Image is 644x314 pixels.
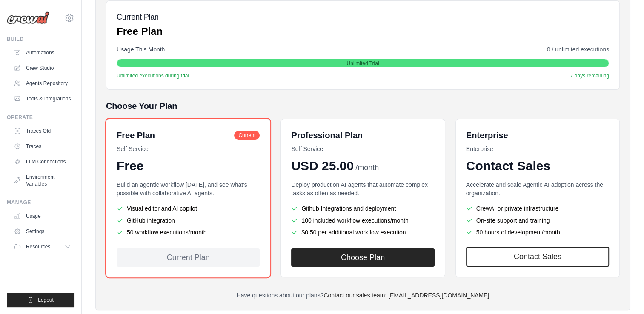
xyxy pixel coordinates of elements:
[466,228,609,237] li: 50 hours of development/month
[10,225,74,238] a: Settings
[234,131,260,140] span: Current
[466,180,609,197] p: Accelerate and scale Agentic AI adoption across the organization.
[466,247,609,267] a: Contact Sales
[7,199,74,206] div: Manage
[291,248,434,267] button: Choose Plan
[466,216,609,225] li: On-site support and training
[117,72,189,79] span: Unlimited executions during trial
[291,158,354,174] span: USD 25.00
[10,209,74,223] a: Usage
[10,240,74,254] button: Resources
[291,204,434,213] li: Github Integrations and deployment
[117,228,260,237] li: 50 workflow executions/month
[26,243,50,250] span: Resources
[570,72,609,79] span: 7 days remaining
[291,180,434,197] p: Deploy production AI agents that automate complex tasks as often as needed.
[10,92,74,106] a: Tools & Integrations
[10,77,74,90] a: Agents Repository
[7,114,74,121] div: Operate
[7,11,49,24] img: Logo
[117,45,165,54] span: Usage This Month
[466,158,609,174] div: Contact Sales
[291,129,363,141] h6: Professional Plan
[10,155,74,168] a: LLM Connections
[117,158,260,174] div: Free
[466,129,609,141] h6: Enterprise
[10,124,74,138] a: Traces Old
[117,145,260,153] p: Self Service
[106,100,620,112] h5: Choose Your Plan
[117,180,260,197] p: Build an agentic workflow [DATE], and see what's possible with collaborative AI agents.
[547,45,609,54] span: 0 / unlimited executions
[10,170,74,191] a: Environment Variables
[323,292,489,299] a: Contact our sales team: [EMAIL_ADDRESS][DOMAIN_NAME]
[466,204,609,213] li: CrewAI or private infrastructure
[10,46,74,60] a: Automations
[117,216,260,225] li: GitHub integration
[117,129,155,141] h6: Free Plan
[346,60,379,67] span: Unlimited Trial
[117,248,260,267] div: Current Plan
[291,145,434,153] p: Self Service
[117,204,260,213] li: Visual editor and AI copilot
[117,11,163,23] h5: Current Plan
[10,61,74,75] a: Crew Studio
[106,291,620,300] p: Have questions about our plans?
[466,145,609,153] p: Enterprise
[291,228,434,237] li: $0.50 per additional workflow execution
[10,140,74,153] a: Traces
[355,162,379,174] span: /month
[38,297,54,303] span: Logout
[117,25,163,38] p: Free Plan
[7,36,74,43] div: Build
[291,216,434,225] li: 100 included workflow executions/month
[7,293,74,307] button: Logout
